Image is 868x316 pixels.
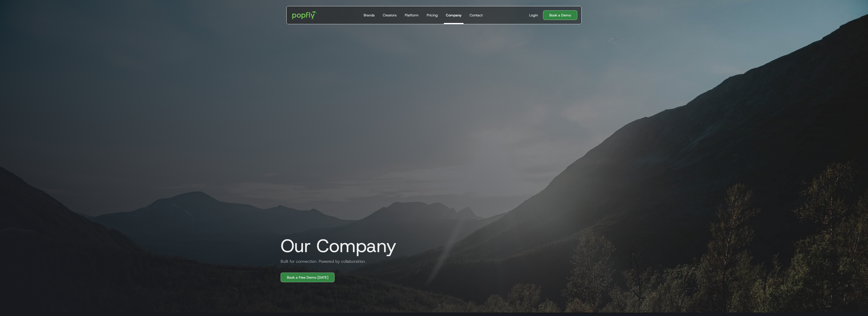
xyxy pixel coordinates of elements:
[468,6,485,24] a: Contact
[281,273,335,282] a: Book a Free Demo [DATE]
[543,10,577,20] a: Book a Demo
[364,13,375,18] div: Brands
[381,6,399,24] a: Creators
[383,13,397,18] div: Creators
[527,13,540,18] a: Login
[277,236,396,256] h1: Our Company
[289,8,321,23] a: home
[444,6,464,24] a: Company
[425,6,440,24] a: Pricing
[277,258,366,265] h2: Built for connection. Powered by collaboration.
[446,13,462,18] div: Company
[403,6,421,24] a: Platform
[362,6,377,24] a: Brands
[529,13,538,18] div: Login
[470,13,483,18] div: Contact
[405,13,419,18] div: Platform
[427,13,438,18] div: Pricing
